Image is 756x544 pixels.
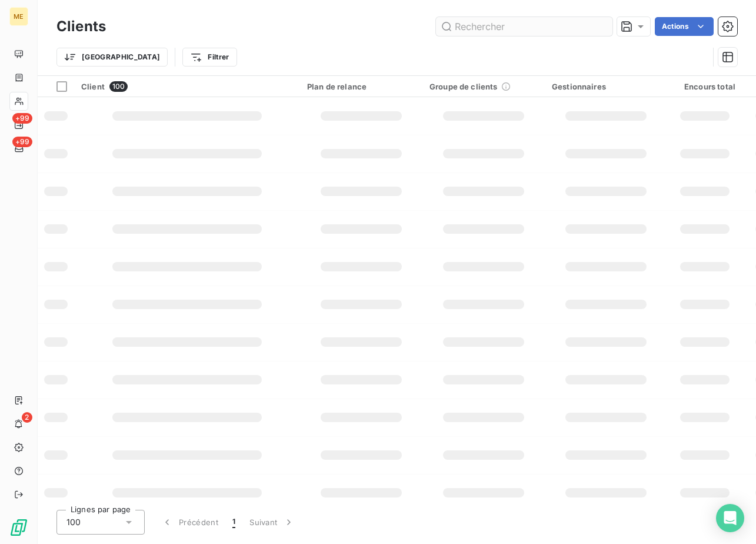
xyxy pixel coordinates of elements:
span: Client [81,82,105,91]
div: ME [9,7,28,26]
h3: Clients [56,16,106,37]
button: [GEOGRAPHIC_DATA] [56,48,168,67]
img: Logo LeanPay [9,518,28,537]
span: +99 [12,113,32,124]
div: Plan de relance [307,82,415,91]
button: Filtrer [182,48,237,67]
button: Précédent [154,510,225,535]
input: Rechercher [436,17,612,36]
span: +99 [12,137,32,147]
span: 100 [109,81,128,92]
span: 1 [232,516,235,528]
button: Suivant [242,510,302,535]
button: 1 [225,510,242,535]
div: Gestionnaires [552,82,660,91]
button: Actions [655,17,714,36]
span: 2 [22,412,32,423]
span: 100 [66,516,81,528]
div: Encours total [674,82,735,91]
div: Open Intercom Messenger [716,504,744,532]
span: Groupe de clients [429,82,498,91]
